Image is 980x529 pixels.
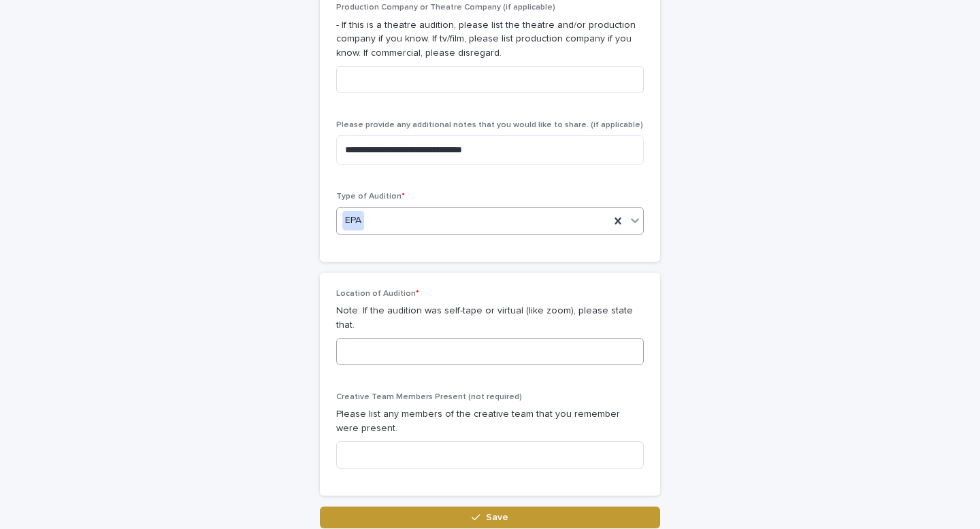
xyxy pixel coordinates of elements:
[336,393,522,401] span: Creative Team Members Present (not required)
[342,211,364,231] div: EPA
[336,407,644,436] p: Please list any members of the creative team that you remember were present.
[486,513,508,522] span: Save
[336,18,644,61] p: - If this is a theatre audition, please list the theatre and/or production company if you know. I...
[336,290,419,298] span: Location of Audition
[336,121,643,129] span: Please provide any additional notes that you would like to share. (if applicable)
[336,304,644,332] p: Note: If the audition was self-tape or virtual (like zoom), please state that.
[336,3,555,12] span: Production Company or Theatre Company (if applicable)
[336,192,405,201] span: Type of Audition
[320,507,660,528] button: Save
